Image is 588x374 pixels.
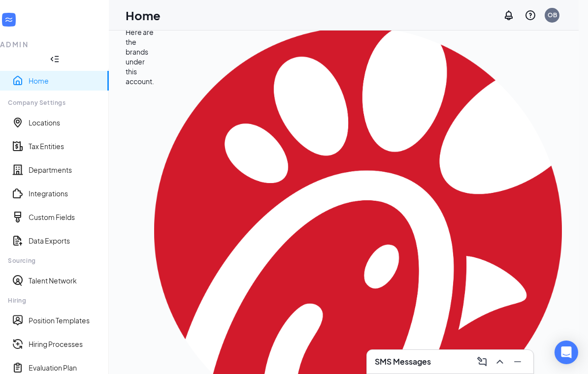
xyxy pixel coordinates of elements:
[29,276,101,285] a: Talent Network
[510,354,525,370] button: Minimize
[8,256,100,265] div: Sourcing
[474,354,490,370] button: ComposeMessage
[126,7,161,24] h1: Home
[50,54,60,64] svg: Collapse
[494,356,506,368] svg: ChevronUp
[29,76,101,86] a: Home
[29,188,101,198] a: Integrations
[492,354,508,370] button: ChevronUp
[29,118,101,127] a: Locations
[476,356,488,368] svg: ComposeMessage
[503,9,515,21] svg: Notifications
[29,339,101,349] a: Hiring Processes
[4,15,14,25] svg: WorkstreamLogo
[29,212,101,222] a: Custom Fields
[29,141,101,151] a: Tax Entities
[29,363,101,373] a: Evaluation Plan
[29,236,101,246] a: Data Exports
[29,165,101,175] a: Departments
[8,296,100,305] div: Hiring
[29,315,101,325] a: Position Templates
[548,11,557,19] div: OB
[524,9,536,21] svg: QuestionInfo
[512,356,523,368] svg: Minimize
[8,98,100,107] div: Company Settings
[375,356,431,367] h3: SMS Messages
[555,341,578,364] div: Open Intercom Messenger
